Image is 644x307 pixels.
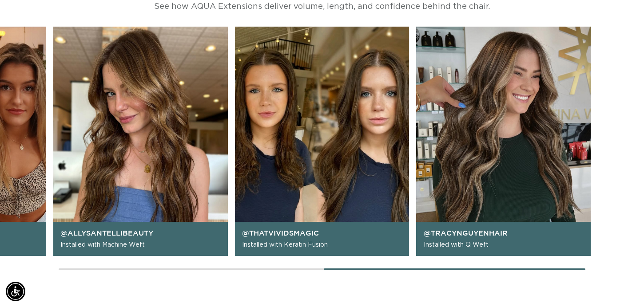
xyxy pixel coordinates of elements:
p: See how AQUA Extensions deliver volume, length, and confidence behind the chair. [144,1,500,12]
div: 6 / 6 [416,27,591,256]
h3: @tracynguyenhair [424,229,584,237]
div: 5 / 6 [235,27,409,256]
p: Installed with Keratin Fusion [242,241,402,249]
p: Installed with Machine Weft [60,241,220,249]
iframe: Chat Widget [600,264,644,307]
h3: @allysantellibeauty [60,229,220,237]
div: 4 / 6 [53,27,228,256]
h3: @thatvividsmagic [242,229,402,237]
div: Accessibility Menu [6,282,25,301]
p: Installed with Q Weft [424,241,584,249]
